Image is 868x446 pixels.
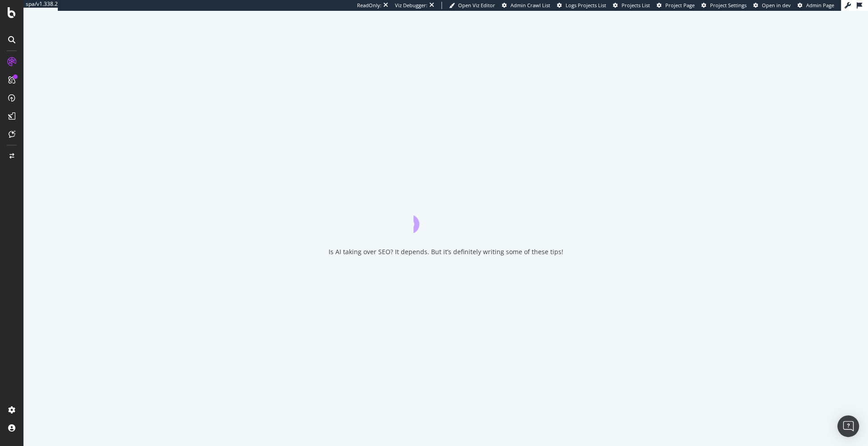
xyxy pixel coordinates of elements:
[566,2,606,9] span: Logs Projects List
[657,2,695,9] a: Project Page
[622,2,650,9] span: Projects List
[502,2,550,9] a: Admin Crawl List
[357,2,381,9] div: ReadOnly:
[458,2,495,9] span: Open Viz Editor
[449,2,495,9] a: Open Viz Editor
[753,2,791,9] a: Open in dev
[798,2,834,9] a: Admin Page
[557,2,606,9] a: Logs Projects List
[701,2,747,9] a: Project Settings
[613,2,650,9] a: Projects List
[395,2,427,9] div: Viz Debugger:
[837,415,859,437] div: Open Intercom Messenger
[511,2,550,9] span: Admin Crawl List
[329,247,563,256] div: Is AI taking over SEO? It depends. But it’s definitely writing some of these tips!
[762,2,791,9] span: Open in dev
[665,2,695,9] span: Project Page
[413,200,478,233] div: animation
[710,2,747,9] span: Project Settings
[806,2,834,9] span: Admin Page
